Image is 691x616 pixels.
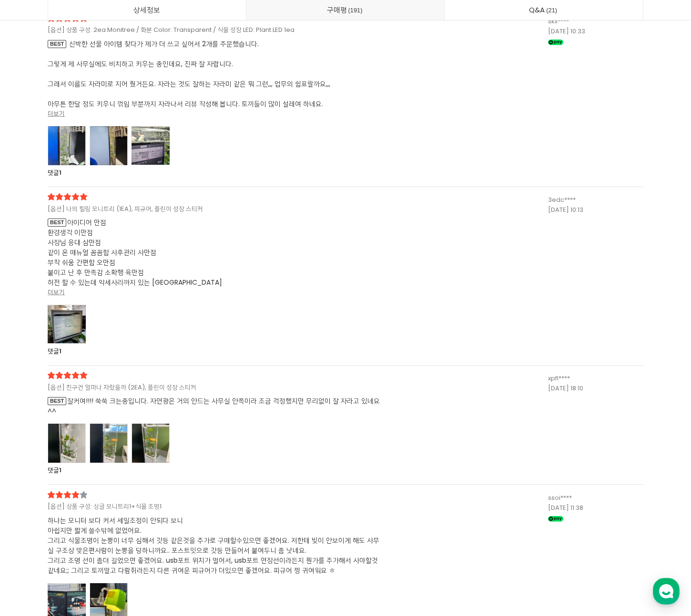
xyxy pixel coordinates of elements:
[548,384,643,394] div: [DATE] 18:10
[48,383,357,393] span: [옵션] 친구건 얼마나 자랐을까 (2EA), 플린이 성장 스티커
[63,302,123,326] a: 대화
[87,317,99,324] span: 대화
[48,218,381,288] span: 아이디어 만점 환경생각 이만점 사장님 응대 삼만점 같이 온 매뉴얼 꼼꼼함 사후관리 사만점 부착 쉬움 간편함 오만점 붙이고 난 후 만족감 소확행 육만점 허전 할 수 있는데 악세...
[59,347,61,356] span: 1
[147,316,159,324] span: 설정
[59,168,61,177] span: 1
[347,5,364,15] span: 191
[48,25,357,35] span: [옵션] 상품 구성: 2ea Monitree / 화분 Color: Transparent / 식물 성장 LED: Plant LED 1ea
[48,502,357,512] span: [옵션] 상품 구성: 싱글 모니트리1+식물 조명1
[59,466,61,475] span: 1
[48,516,379,575] span: 하나는 모니터 보다 커서 세밀조정이 안되다 보니 아쉽지만 짧게 쓸수밖에 없었어요. 그리고 식물조명이 눈뽕이 너무 심해서 갓등 같은것을 추가로 구매할수있으면 좋겠어요. 저한테 ...
[48,396,381,416] span: 잘커여!!!! 쑥쑥 크는중입니다. 자연광은 거의 안드는 사무실 안쪽이라 조금 걱정했지만 무리없이 잘 자라고 있네요^^
[48,168,59,177] strong: 댓글
[548,503,643,513] div: [DATE] 11:38
[3,302,63,326] a: 홈
[48,397,66,405] span: BEST
[48,40,66,48] span: BEST
[548,516,563,522] img: npay_icon_32.png
[48,39,330,129] span: 신박한 선물 아이템 찾다가 제가 더 쓰고 싶어서 2개를 주문했습니다. 그렇게 제 사무실에도 비치하고 키우는 중인데요, 진짜 잘 자랍니다. 그래서 이름도 자라미로 지어 줬거든요...
[48,204,357,214] span: [옵션] 나의 힐링 모니트리 (1EA), 피규어, 플린이 성장 스티커
[30,316,36,324] span: 홈
[48,109,65,118] strong: 더보기
[48,288,65,297] strong: 더보기
[48,466,59,475] strong: 댓글
[548,205,643,215] div: [DATE] 10:13
[548,40,563,46] img: npay_icon_32.png
[548,27,643,37] div: [DATE] 10:33
[123,302,183,326] a: 설정
[48,219,66,227] span: BEST
[48,347,59,356] strong: 댓글
[545,5,559,15] span: 21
